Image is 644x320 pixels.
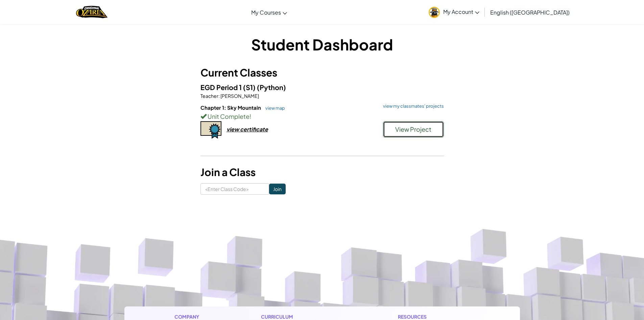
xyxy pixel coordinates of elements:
[200,126,268,133] a: view certificate
[487,3,573,21] a: English ([GEOGRAPHIC_DATA])
[200,34,444,55] h1: Student Dashboard
[248,3,290,21] a: My Courses
[443,8,479,15] span: My Account
[383,121,444,137] button: View Project
[76,5,108,19] img: Home
[490,9,570,16] span: English ([GEOGRAPHIC_DATA])
[200,93,218,99] span: Teacher
[269,184,286,194] input: Join
[262,105,285,111] a: view map
[200,121,221,139] img: certificate-icon.png
[249,112,251,120] span: !
[395,125,431,133] span: View Project
[218,93,220,99] span: :
[200,183,269,195] input: <Enter Class Code>
[380,104,444,108] a: view my classmates' projects
[257,83,286,91] span: (Python)
[429,7,440,18] img: avatar
[76,5,108,19] a: Ozaria by CodeCombat logo
[226,126,268,133] div: view certificate
[425,1,483,23] a: My Account
[200,65,444,80] h3: Current Classes
[207,112,249,120] span: Unit Complete
[200,165,444,180] h3: Join a Class
[200,104,262,111] span: Chapter 1: Sky Mountain
[251,9,281,16] span: My Courses
[200,83,257,91] span: EGD Period 1 (S1)
[220,93,259,99] span: [PERSON_NAME]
